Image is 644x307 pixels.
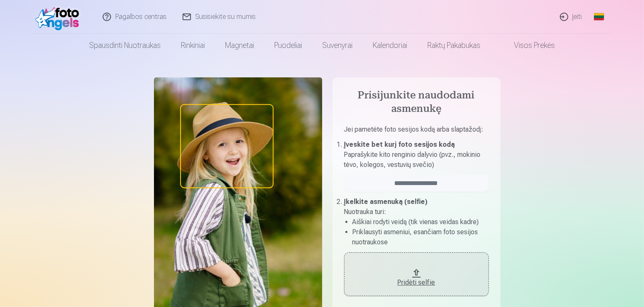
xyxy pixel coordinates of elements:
[344,252,489,296] button: Pridėti selfie
[344,124,489,140] p: Jei pametėte foto sesijos kodą arba slaptažodį :
[344,89,489,116] h4: Prisijunkite naudodami asmenukę
[490,34,565,57] a: Visos prekės
[344,207,489,217] p: Nuotrauka turi :
[215,34,264,57] a: Magnetai
[344,150,489,170] p: Paprašykite kito renginio dalyvio (pvz., mokinio tėvo, kolegos, vestuvių svečio)
[417,34,490,57] a: Raktų pakabukas
[352,217,489,227] li: Aiškiai rodyti veidą (tik vienas veidas kadre)
[352,278,480,288] div: Pridėti selfie
[344,198,428,206] b: Įkelkite asmenuką (selfie)
[264,34,312,57] a: Puodeliai
[171,34,215,57] a: Rinkiniai
[35,3,84,30] img: /fa2
[312,34,363,57] a: Suvenyrai
[352,227,489,247] li: Priklausyti asmeniui, esančiam foto sesijos nuotraukose
[344,140,455,148] b: Įveskite bet kurį foto sesijos kodą
[363,34,417,57] a: Kalendoriai
[79,34,171,57] a: Spausdinti nuotraukas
